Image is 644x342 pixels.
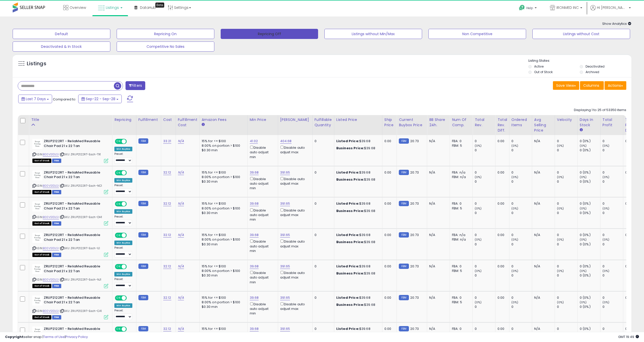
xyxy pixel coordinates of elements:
[410,264,419,269] span: 20.73
[410,170,419,175] span: 20.73
[114,246,132,258] div: Preset:
[280,207,308,217] div: Disable auto adjust max
[497,233,505,237] div: 0.00
[511,211,532,215] div: 0
[625,170,633,175] div: 0.00
[138,138,148,144] small: FBM
[117,29,214,39] button: Repricing On
[163,232,171,238] a: 32.12
[32,139,43,149] img: 31HMEGZX3HL._SL40_.jpg
[603,201,623,206] div: 0
[126,233,134,238] span: OFF
[475,144,482,148] small: (0%)
[475,175,482,179] small: (0%)
[410,201,419,206] span: 20.73
[31,117,110,122] div: Title
[44,139,105,149] b: ZRUP2122RT - ReliaMed Reusable Chair Pad 21 x 22 Tan
[250,139,258,144] a: 41.02
[114,147,132,151] div: Win BuyBox
[114,178,132,183] div: Win BuyBox
[429,139,446,143] div: N/A
[202,175,244,179] div: 8.00% on portion > $100
[202,117,245,122] div: Amazon Fees
[528,58,631,63] p: Listing States:
[580,175,587,179] small: (0%)
[43,152,59,157] a: B00VS1DLSI
[597,5,627,10] span: Hi [PERSON_NAME]
[534,264,551,269] div: N/A
[250,232,259,238] a: 39.68
[452,117,470,128] div: Num of Comp.
[452,237,469,242] div: FBM: n/a
[526,6,533,10] span: Help
[336,264,359,269] b: Listed Price:
[602,21,631,26] span: Show Analytics
[511,148,532,153] div: 0
[511,233,532,237] div: 0
[336,170,378,175] div: $39.68
[13,29,110,39] button: Default
[280,139,292,144] a: 404.68
[178,170,184,175] a: N/A
[280,176,308,186] div: Disable auto adjust max
[557,139,577,143] div: 0
[452,206,469,211] div: FBM: 5
[221,29,318,39] button: Repricing Off
[66,334,88,339] a: Privacy Policy
[315,264,330,269] div: 0
[452,201,469,206] div: FBA: 0
[114,209,132,214] div: Win BuyBox
[202,211,244,215] div: $0.30 min
[202,233,244,237] div: 15% for <= $100
[280,145,308,155] div: Disable auto adjust max
[32,201,43,211] img: 31HMEGZX3HL._SL40_.jpg
[603,206,610,210] small: (0%)
[603,117,621,128] div: Total Profit
[336,208,364,213] b: Business Price:
[336,201,378,206] div: $39.68
[475,238,482,242] small: (0%)
[114,215,132,226] div: Preset:
[44,233,105,243] b: ZRUP2122RT - ReliaMed Reusable Chair Pad 21 x 22 Tan
[603,264,623,269] div: 0
[580,233,600,237] div: 0 (0%)
[497,117,507,133] div: Total Rev. Diff.
[580,211,600,215] div: 0 (0%)
[475,211,495,215] div: 0
[497,170,505,175] div: 0.00
[315,170,330,175] div: 0
[60,152,101,156] span: | SKU: ZRUP2122RT-Each-TX1
[580,264,600,269] div: 0 (0%)
[114,152,132,164] div: Preset:
[603,211,623,215] div: 0
[18,95,52,103] button: Last 7 Days
[475,201,495,206] div: 0
[70,5,86,10] span: Overview
[429,233,446,237] div: N/A
[384,233,393,237] div: 0.00
[52,159,61,163] span: FBM
[115,265,122,269] span: ON
[557,238,564,242] small: (0%)
[126,170,134,175] span: OFF
[511,139,532,143] div: 0
[138,201,148,206] small: FBM
[60,184,102,188] span: | SKU: ZRUP2122RT-Each-NC1
[250,239,274,253] div: Disable auto adjust min
[399,201,409,206] small: FBM
[202,264,244,269] div: 15% for <= $100
[603,139,623,143] div: 0
[250,170,259,175] a: 39.68
[384,264,393,269] div: 0.00
[475,264,495,269] div: 0
[52,190,61,194] span: FBM
[336,209,378,213] div: $39.68
[140,5,156,10] span: DataHub
[410,139,419,143] span: 20.73
[603,242,623,247] div: 0
[574,108,626,113] div: Displaying 1 to 25 of 53350 items
[429,170,446,175] div: N/A
[511,117,530,128] div: Ordered Items
[43,309,59,313] a: B00VS1DLSI
[557,179,577,184] div: 0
